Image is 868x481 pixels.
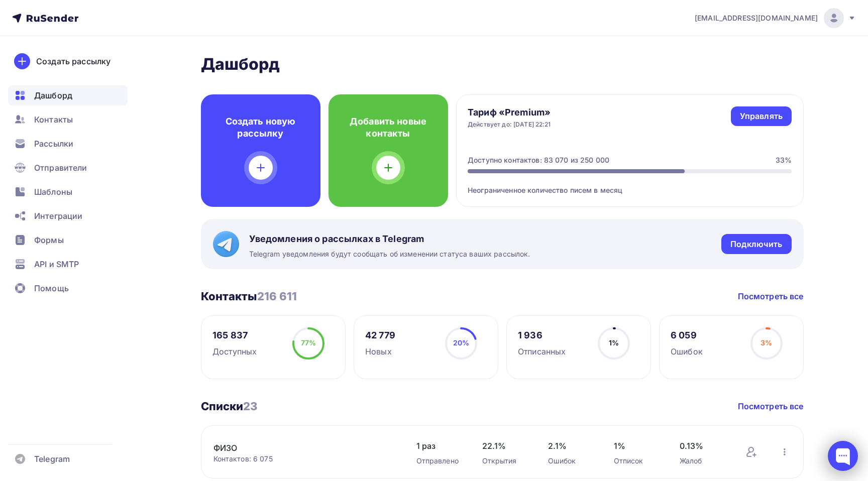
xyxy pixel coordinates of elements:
[738,400,804,412] a: Посмотреть все
[671,329,703,341] div: 6 059
[249,249,530,259] span: Telegram уведомления будут сообщать об изменении статуса ваших рассылок.
[217,115,304,140] h4: Создать новую рассылку
[34,234,64,246] span: Формы
[212,345,257,357] div: Доступных
[518,345,566,357] div: Отписанных
[614,456,660,466] div: Отписок
[8,158,128,178] a: Отправители
[468,106,551,118] h4: Тариф «Premium»
[8,85,128,105] a: Дашборд
[34,210,82,222] span: Интеграции
[738,290,804,302] a: Посмотреть все
[609,338,619,347] span: 1%
[614,440,660,452] span: 1%
[416,456,462,466] div: Отправлено
[201,289,297,303] h3: Контакты
[345,115,432,140] h4: Добавить новые контакты
[8,230,128,250] a: Формы
[730,238,782,250] div: Подключить
[365,345,395,357] div: Новых
[257,290,297,303] span: 216 611
[201,54,804,74] h2: Дашборд
[453,338,469,347] span: 20%
[365,329,395,341] div: 42 779
[416,440,462,452] span: 1 раз
[34,89,72,101] span: Дашборд
[34,138,73,150] span: Рассылки
[482,440,528,452] span: 22.1%
[8,134,128,154] a: Рассылки
[518,329,566,341] div: 1 936
[34,282,69,294] span: Помощь
[34,113,73,126] span: Контакты
[8,182,128,202] a: Шаблоны
[680,440,725,452] span: 0.13%
[34,258,79,270] span: API и SMTP
[695,8,856,28] a: [EMAIL_ADDRESS][DOMAIN_NAME]
[36,55,111,67] div: Создать рассылку
[468,121,551,129] div: Действует до: [DATE] 22:21
[213,454,396,464] div: Контактов: 6 075
[213,442,384,454] a: ФИЗО
[301,338,316,347] span: 77%
[468,173,792,195] div: Неограниченное количество писем в месяц
[34,186,72,198] span: Шаблоны
[671,345,703,357] div: Ошибок
[776,155,792,165] div: 33%
[468,155,609,165] div: Доступно контактов: 83 070 из 250 000
[548,440,594,452] span: 2.1%
[548,456,594,466] div: Ошибок
[740,110,783,122] div: Управлять
[201,399,258,413] h3: Списки
[249,233,530,245] span: Уведомления о рассылках в Telegram
[761,338,772,347] span: 3%
[243,400,257,413] span: 23
[34,453,70,465] span: Telegram
[482,456,528,466] div: Открытия
[695,13,818,23] span: [EMAIL_ADDRESS][DOMAIN_NAME]
[212,329,257,341] div: 165 837
[8,109,128,130] a: Контакты
[680,456,725,466] div: Жалоб
[34,162,87,174] span: Отправители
